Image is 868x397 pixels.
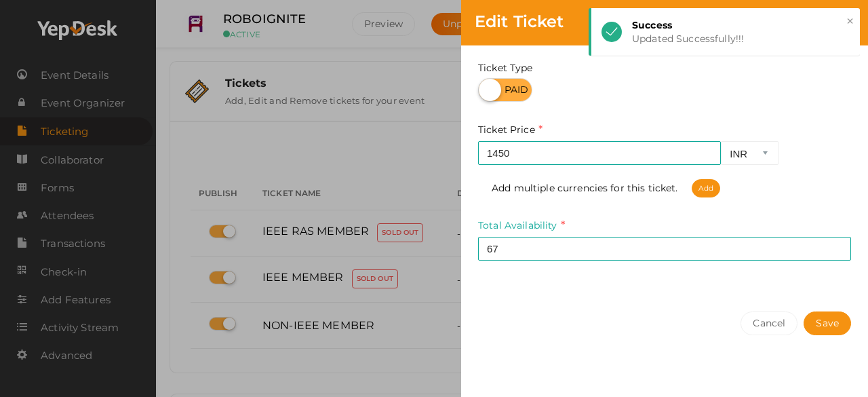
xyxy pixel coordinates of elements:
[632,18,850,32] div: Success
[804,311,851,335] button: Save
[846,14,854,29] button: ×
[478,141,721,165] input: Amount
[478,218,565,233] label: Total Availability
[478,61,533,75] label: Ticket Type
[475,12,564,31] span: Edit Ticket
[478,122,542,138] label: Ticket Price
[692,179,720,197] span: Add
[492,182,720,194] span: Add multiple currencies for this ticket.
[632,32,850,45] div: Updated Successfully!!!
[478,237,851,261] input: Availability
[741,311,797,335] button: Cancel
